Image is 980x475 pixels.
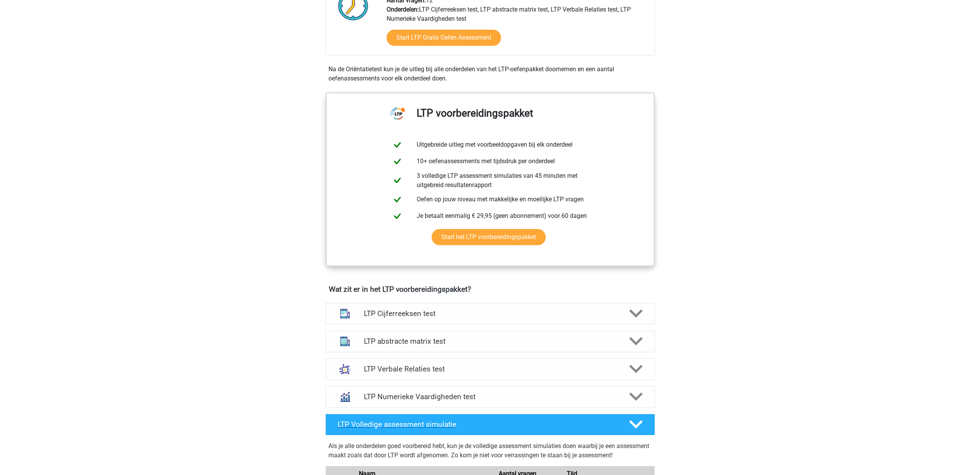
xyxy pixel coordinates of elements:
a: abstracte matrices LTP abstracte matrix test [322,331,658,352]
h4: Wat zit er in het LTP voorbereidingspakket? [329,285,652,294]
b: Onderdelen: [387,6,419,13]
h4: LTP Verbale Relaties test [364,365,616,373]
h4: LTP Volledige assessment simulatie [338,420,616,429]
img: cijferreeksen [335,304,355,324]
a: cijferreeksen LTP Cijferreeksen test [322,303,658,324]
img: analogieen [335,359,355,379]
img: abstracte matrices [335,331,355,351]
a: LTP Volledige assessment simulatie [322,414,658,435]
a: Start het LTP voorbereidingspakket [432,229,546,245]
h4: LTP abstracte matrix test [364,337,616,346]
h4: LTP Numerieke Vaardigheden test [364,392,616,401]
a: analogieen LTP Verbale Relaties test [322,358,658,380]
div: Na de Oriëntatietest kun je de uitleg bij alle onderdelen van het LTP-oefenpakket doornemen en ee... [325,65,655,83]
img: numeriek redeneren [335,387,355,407]
a: Start LTP Gratis Oefen Assessment [387,30,501,46]
div: Als je alle onderdelen goed voorbereid hebt, kun je de volledige assessment simulaties doen waarb... [328,442,652,463]
a: numeriek redeneren LTP Numerieke Vaardigheden test [322,386,658,408]
h4: LTP Cijferreeksen test [364,309,616,318]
